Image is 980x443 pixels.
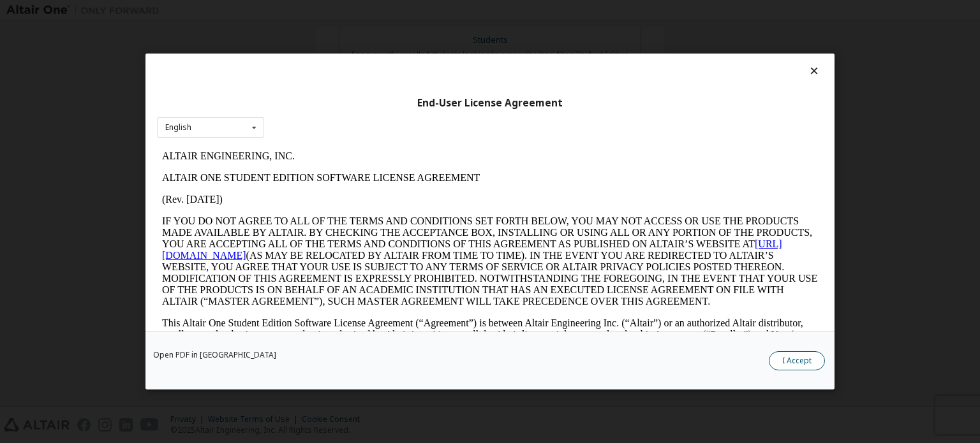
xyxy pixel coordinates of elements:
p: (Rev. [DATE]) [5,48,661,60]
p: This Altair One Student Edition Software License Agreement (“Agreement”) is between Altair Engine... [5,172,661,218]
button: I Accept [769,351,825,370]
div: End-User License Agreement [157,97,823,110]
div: English [165,124,191,131]
p: ALTAIR ENGINEERING, INC. [5,5,661,17]
p: ALTAIR ONE STUDENT EDITION SOFTWARE LICENSE AGREEMENT [5,27,661,38]
a: Open PDF in [GEOGRAPHIC_DATA] [153,351,276,359]
p: IF YOU DO NOT AGREE TO ALL OF THE TERMS AND CONDITIONS SET FORTH BELOW, YOU MAY NOT ACCESS OR USE... [5,70,661,162]
a: [URL][DOMAIN_NAME] [5,93,625,115]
